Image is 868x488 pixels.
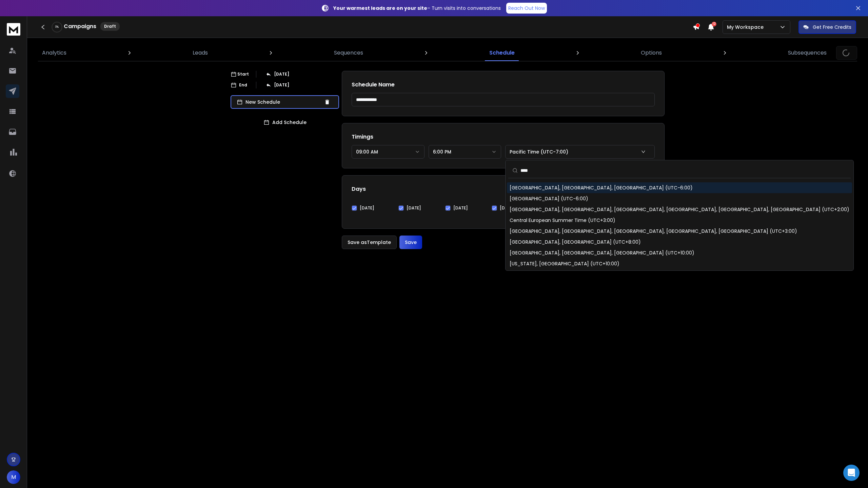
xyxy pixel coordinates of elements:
label: [DATE] [407,205,421,211]
a: Subsequences [784,45,831,61]
p: New Schedule [245,99,321,105]
a: Leads [189,45,212,61]
h1: Timings [352,133,655,141]
button: Get Free Credits [798,20,856,34]
div: [GEOGRAPHIC_DATA], [GEOGRAPHIC_DATA], [GEOGRAPHIC_DATA], [GEOGRAPHIC_DATA], [GEOGRAPHIC_DATA] (UT... [510,228,797,235]
label: [DATE] [360,205,374,211]
p: Leads [193,49,208,57]
img: logo [7,23,20,36]
p: Reach Out Now [508,5,545,12]
p: Start [237,72,249,77]
p: Get Free Credits [813,24,851,30]
button: M [7,470,20,484]
p: 0 % [55,25,59,29]
p: Sequences [334,49,363,57]
div: Open Intercom Messenger [843,465,860,481]
button: 09:00 AM [352,145,425,159]
a: Reach Out Now [506,3,547,14]
button: Save [399,236,422,249]
div: [GEOGRAPHIC_DATA], [GEOGRAPHIC_DATA], [GEOGRAPHIC_DATA] (UTC-6:00) [510,184,693,191]
label: [DATE] [500,205,514,211]
button: 6:00 PM [429,145,501,159]
p: Options [641,49,662,57]
div: Central European Summer Time (UTC+3:00) [510,217,615,224]
p: – Turn visits into conversations [333,5,501,12]
a: Sequences [330,45,367,61]
button: Add Schedule [231,116,339,129]
p: Pacific Time (UTC-7:00) [510,148,571,155]
p: Subsequences [788,49,827,57]
div: [US_STATE], [GEOGRAPHIC_DATA] (UTC+10:00) [510,260,619,267]
div: [GEOGRAPHIC_DATA], [GEOGRAPHIC_DATA] (UTC+8:00) [510,239,641,245]
button: Save asTemplate [342,236,397,249]
p: Schedule [489,49,515,57]
h1: Schedule Name [352,81,655,89]
div: [GEOGRAPHIC_DATA], [GEOGRAPHIC_DATA], [GEOGRAPHIC_DATA], [GEOGRAPHIC_DATA], [GEOGRAPHIC_DATA], [G... [510,206,849,213]
p: My Workspace [727,24,766,30]
a: Schedule [485,45,519,61]
p: [DATE] [274,72,289,77]
p: Analytics [42,49,66,57]
span: 12 [712,22,716,26]
div: [GEOGRAPHIC_DATA], [GEOGRAPHIC_DATA], [GEOGRAPHIC_DATA] (UTC+10:00) [510,249,694,256]
a: Options [637,45,666,61]
div: [GEOGRAPHIC_DATA] (UTC-6:00) [510,195,588,202]
div: Draft [100,22,120,31]
h1: Campaigns [64,22,96,30]
strong: Your warmest leads are on your site [333,5,427,12]
label: [DATE] [453,205,468,211]
h1: Days [352,185,655,193]
a: Analytics [38,45,71,61]
p: [DATE] [274,82,289,88]
p: End [239,82,247,88]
